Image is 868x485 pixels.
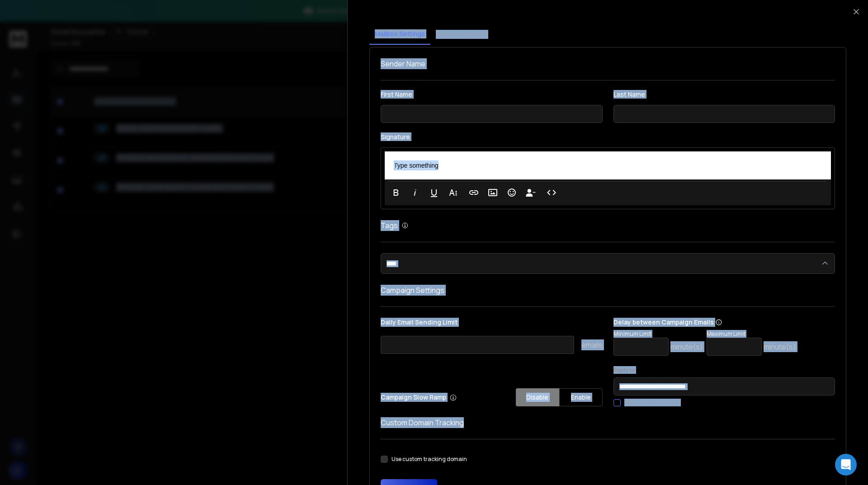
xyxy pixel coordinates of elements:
[430,24,492,44] button: Warmup Settings
[707,330,796,338] p: Maximum Limit
[484,184,501,202] button: Insert Image (Ctrl+P)
[613,91,835,98] label: Last Name
[444,184,462,202] button: More Text
[516,388,559,406] button: Disable
[835,454,857,476] div: Open Intercom Messenger
[406,184,424,202] button: Italic (Ctrl+I)
[381,417,835,428] h1: Custom Domain Tracking
[369,24,430,45] button: Mailbox Settings
[381,220,398,231] h1: Tags
[613,330,703,338] p: Minimum Limit
[613,318,796,327] p: Delay between Campaign Emails
[381,285,835,296] h1: Campaign Settings
[522,184,539,202] button: Insert Unsubscribe Link
[670,341,703,352] p: minute(s)
[624,399,680,406] label: Clear all replyTo emails
[764,341,796,352] p: minute(s)
[581,339,603,350] p: emails
[387,184,405,202] button: Bold (Ctrl+B)
[543,184,560,202] button: Code View
[381,318,603,330] p: Daily Email Sending Limit
[381,134,835,140] label: Signature
[381,91,603,98] label: First Name
[425,184,443,202] button: Underline (Ctrl+U)
[381,393,457,402] p: Campaign Slow Ramp
[613,367,835,374] label: Reply to
[465,184,482,202] button: Insert Link (Ctrl+K)
[559,388,603,406] button: Enable
[392,456,467,463] label: Use custom tracking domain
[381,58,835,69] h1: Sender Name
[503,184,520,202] button: Emoticons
